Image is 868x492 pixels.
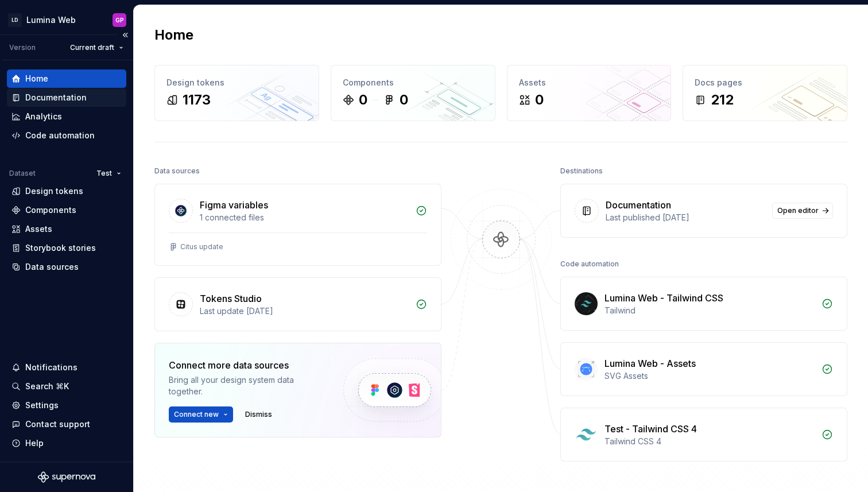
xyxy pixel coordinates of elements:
div: Tailwind CSS 4 [604,436,815,447]
button: Contact support [7,415,126,433]
div: Destinations [560,163,603,179]
a: Storybook stories [7,239,126,257]
div: Assets [519,77,660,88]
div: 0 [400,91,408,109]
div: Tailwind [604,305,815,316]
div: GP [115,16,124,25]
div: 1173 [183,91,211,109]
div: Figma variables [200,198,268,212]
button: Current draft [65,40,129,56]
div: Lumina Web - Tailwind CSS [604,291,723,305]
a: Design tokens [7,182,126,200]
a: Analytics [7,107,126,126]
div: SVG Assets [604,370,815,382]
a: Design tokens1173 [154,65,319,121]
div: Help [25,437,44,449]
a: Documentation [7,88,126,107]
button: Connect new [169,406,233,423]
button: LDLumina WebGP [2,7,131,32]
a: Components00 [331,65,495,121]
span: Connect new [174,410,219,419]
div: Last update [DATE] [200,305,409,317]
div: Notifications [25,362,77,373]
a: Home [7,69,126,88]
button: Help [7,434,126,452]
div: LD [8,13,22,27]
div: Analytics [25,111,62,122]
a: Tokens StudioLast update [DATE] [154,277,441,331]
h2: Home [154,26,193,44]
button: Search ⌘K [7,377,126,396]
div: Lumina Web - Assets [604,357,696,370]
div: Data sources [154,163,200,179]
span: Dismiss [245,410,272,419]
a: Assets [7,220,126,238]
div: Components [343,77,483,88]
div: 0 [535,91,544,109]
div: Code automation [25,130,95,141]
div: 212 [711,91,734,109]
div: Citus update [180,242,223,251]
a: Settings [7,396,126,414]
a: Assets0 [507,65,672,121]
a: Open editor [772,203,833,219]
svg: Supernova Logo [38,471,95,483]
button: Collapse sidebar [117,27,133,43]
div: Search ⌘K [25,381,69,392]
div: Contact support [25,419,90,430]
div: Docs pages [695,77,835,88]
div: Documentation [606,198,671,212]
div: Tokens Studio [200,292,262,305]
div: Storybook stories [25,242,96,254]
div: Settings [25,400,59,411]
div: Bring all your design system data together. [169,374,324,397]
span: Current draft [70,43,114,52]
div: Home [25,73,48,84]
div: 0 [359,91,367,109]
div: Test - Tailwind CSS 4 [604,422,697,436]
button: Test [91,165,126,181]
div: Code automation [560,256,619,272]
div: Design tokens [25,185,83,197]
div: Dataset [9,169,36,178]
div: Documentation [25,92,87,103]
button: Dismiss [240,406,277,423]
a: Data sources [7,258,126,276]
button: Notifications [7,358,126,377]
div: Connect more data sources [169,358,324,372]
span: Open editor [777,206,819,215]
a: Figma variables1 connected filesCitus update [154,184,441,266]
a: Code automation [7,126,126,145]
a: Components [7,201,126,219]
div: Lumina Web [26,14,76,26]
div: Version [9,43,36,52]
a: Docs pages212 [683,65,847,121]
div: 1 connected files [200,212,409,223]
span: Test [96,169,112,178]
div: Last published [DATE] [606,212,765,223]
div: Assets [25,223,52,235]
div: Design tokens [166,77,307,88]
div: Data sources [25,261,79,273]
div: Components [25,204,76,216]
